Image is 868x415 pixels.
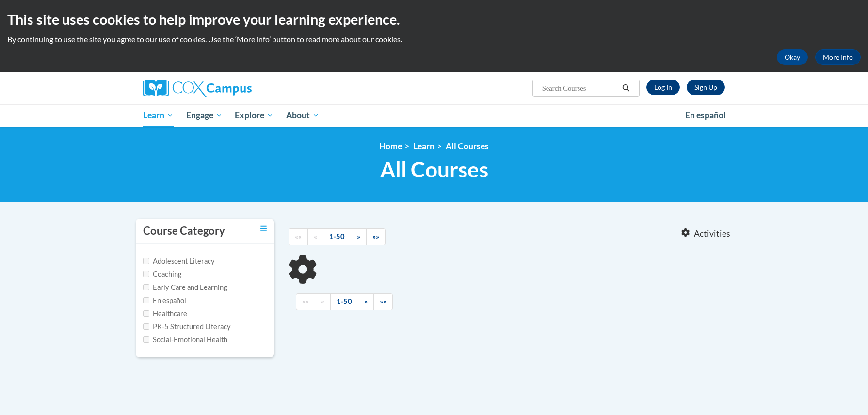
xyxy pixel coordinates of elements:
[143,80,252,97] img: Cox Campus
[289,228,308,245] a: Begining
[143,258,149,264] input: Checkbox for Options
[321,297,324,305] span: «
[777,49,808,65] button: Okay
[7,34,861,45] p: By continuing to use the site you agree to our use of cookies. Use the ‘More info’ button to read...
[143,336,149,343] input: Checkbox for Options
[228,104,280,127] a: Explore
[323,228,351,245] a: 1-50
[286,110,319,121] span: About
[143,295,186,306] label: En español
[143,80,327,97] a: Cox Campus
[358,293,374,310] a: Next
[357,232,360,240] span: »
[143,321,231,332] label: PK-5 Structured Literacy
[685,110,726,120] span: En español
[380,297,386,305] span: »»
[413,141,434,151] a: Learn
[143,110,174,121] span: Learn
[366,228,386,245] a: End
[373,293,393,310] a: End
[280,104,325,127] a: About
[143,282,227,293] label: Early Care and Learning
[330,293,358,310] a: 1-50
[646,80,680,95] a: Log In
[143,335,227,345] label: Social-Emotional Health
[694,228,730,239] span: Activities
[372,232,379,240] span: »»
[307,228,323,245] a: Previous
[364,297,368,305] span: »
[302,297,309,305] span: ««
[379,141,402,151] a: Home
[143,269,181,280] label: Coaching
[143,308,187,319] label: Healthcare
[260,223,267,234] a: Toggle collapse
[143,310,149,317] input: Checkbox for Options
[315,293,331,310] a: Previous
[619,82,633,94] button: Search
[235,110,273,121] span: Explore
[295,232,302,240] span: ««
[129,104,739,127] div: Main menu
[143,223,225,239] h3: Course Category
[380,157,488,182] span: All Courses
[296,293,315,310] a: Begining
[815,49,861,65] a: More Info
[541,82,619,94] input: Search Courses
[314,232,317,240] span: «
[137,104,180,127] a: Learn
[679,105,732,126] a: En español
[446,141,489,151] a: All Courses
[143,271,149,277] input: Checkbox for Options
[687,80,725,95] a: Register
[351,228,367,245] a: Next
[186,110,223,121] span: Engage
[7,10,861,29] h2: This site uses cookies to help improve your learning experience.
[143,256,215,267] label: Adolescent Literacy
[180,104,229,127] a: Engage
[143,284,149,290] input: Checkbox for Options
[143,297,149,303] input: Checkbox for Options
[143,323,149,330] input: Checkbox for Options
